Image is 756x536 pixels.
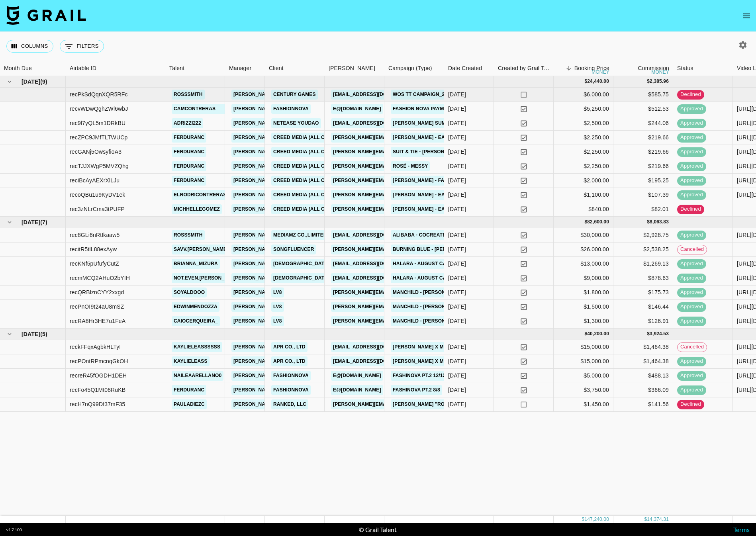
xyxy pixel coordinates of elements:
a: Creed Media (All Campaigns) [271,204,354,214]
div: Created by Grail Team [498,61,552,76]
div: 11/06/2025 [448,133,466,141]
button: Select columns [6,40,53,53]
div: recreR45fOGDH1DEH [70,372,127,380]
div: $2,250.00 [554,145,613,159]
a: Suit & Tie - [PERSON_NAME] [391,147,465,157]
div: $ [584,78,587,85]
span: approved [677,162,706,170]
div: recGANj5OwsyfioA3 [70,148,121,156]
div: 25/06/2025 [448,90,466,98]
div: Client [265,61,325,76]
div: 3,924.53 [650,331,669,337]
div: 2,385.96 [650,78,669,85]
a: LV8 [271,302,284,312]
a: [PERSON_NAME] - Easy Lover [391,133,471,143]
div: $ [644,516,647,523]
a: [PERSON_NAME][EMAIL_ADDRESS][DOMAIN_NAME] [331,288,461,297]
span: [DATE] [22,218,40,226]
a: Halara - August Campaign [391,259,467,269]
div: $512.53 [613,102,673,116]
a: [DEMOGRAPHIC_DATA] [271,259,331,269]
span: ( 9 ) [40,78,47,86]
a: [PERSON_NAME][EMAIL_ADDRESS][DOMAIN_NAME] [331,133,461,143]
a: kaylieleass [172,356,210,366]
a: [EMAIL_ADDRESS][DOMAIN_NAME] [331,356,420,366]
a: Fashinova pt.2 12/12 [391,371,447,381]
div: 01/07/2025 [448,317,466,325]
div: 21/07/2025 [448,274,466,282]
div: recPOntRPmcnqGkOH [70,357,128,365]
div: $1,500.00 [554,300,613,314]
button: hide children [4,329,15,340]
a: [PERSON_NAME][EMAIL_ADDRESS][DOMAIN_NAME] [331,316,461,326]
a: [PERSON_NAME] x Medicube - August [391,356,492,366]
a: ferduranc [172,147,206,157]
a: LV8 [271,316,284,326]
a: MEDIAMZ CO.,LIMITED [271,230,329,240]
a: [PERSON_NAME][EMAIL_ADDRESS][DOMAIN_NAME] [231,161,361,171]
a: naileaarellano0 [172,371,223,381]
div: $1,450.00 [554,397,613,412]
div: $2,000.00 [554,174,613,188]
div: $195.25 [613,174,673,188]
div: 147,240.00 [584,516,609,523]
div: Manager [229,61,251,76]
a: brianna_mizura [172,259,220,269]
button: hide children [4,217,15,228]
div: $2,538.25 [613,243,673,257]
a: e@[DOMAIN_NAME] [331,385,383,395]
a: [EMAIL_ADDRESS][DOMAIN_NAME] [331,230,420,240]
div: $ [647,331,650,337]
a: [PERSON_NAME][EMAIL_ADDRESS][DOMAIN_NAME] [231,245,361,254]
a: [PERSON_NAME][EMAIL_ADDRESS][DOMAIN_NAME] [231,288,361,297]
span: declined [677,401,704,408]
div: Airtable ID [70,61,96,76]
span: approved [677,274,706,282]
div: 14,374.31 [647,516,669,523]
a: Fashionnova [271,104,311,114]
a: [PERSON_NAME][EMAIL_ADDRESS][DOMAIN_NAME] [231,259,361,269]
div: recTJJXWgP5MVZQhg [70,162,129,170]
div: $244.06 [613,116,673,131]
div: $26,000.00 [554,243,613,257]
div: $3,750.00 [554,383,613,397]
span: cancelled [678,343,707,351]
img: Grail Talent [6,6,86,25]
div: © Grail Talent [359,526,397,534]
div: $1,800.00 [554,286,613,300]
div: Booker [325,61,384,76]
div: Campaign (Type) [388,61,432,76]
div: $ [647,219,650,225]
a: Songfluencer [271,245,316,254]
a: [PERSON_NAME][EMAIL_ADDRESS][DOMAIN_NAME] [331,176,461,186]
div: reciBcAyAEXrXlLJu [70,176,119,184]
a: [PERSON_NAME][EMAIL_ADDRESS][DOMAIN_NAME] [231,385,361,395]
a: Fashionnova [271,371,311,381]
div: Talent [169,61,184,76]
div: recPkSdQqnXQR5RFc [70,90,128,98]
span: ( 5 ) [40,330,47,338]
a: caiocerqueira_ [172,316,220,326]
a: [PERSON_NAME][EMAIL_ADDRESS][DOMAIN_NAME] [231,316,361,326]
div: [PERSON_NAME] [329,61,375,76]
div: 40,200.00 [587,331,609,337]
a: ferduranc [172,176,206,186]
a: [PERSON_NAME][EMAIL_ADDRESS][DOMAIN_NAME] [231,90,361,100]
div: recvWDwQghZWl6wbJ [70,105,128,113]
div: Created by Grail Team [494,61,554,76]
div: $2,250.00 [554,131,613,145]
a: rosssmith [172,90,205,100]
button: Show filters [60,40,104,53]
div: $585.75 [613,88,673,102]
span: approved [677,372,706,380]
a: [PERSON_NAME] - Easy Lover [391,204,471,214]
a: [PERSON_NAME] "Rockstar" [391,399,469,409]
a: [DEMOGRAPHIC_DATA] [271,273,331,283]
div: v 1.7.100 [6,527,22,532]
a: adrizzi222 [172,118,203,128]
a: Creed Media (All Campaigns) [271,147,354,157]
div: 8,063.83 [650,219,669,225]
a: [PERSON_NAME][EMAIL_ADDRESS][DOMAIN_NAME] [231,190,361,200]
div: $5,000.00 [554,369,613,383]
a: [PERSON_NAME] - Fame is a gun [391,176,476,186]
